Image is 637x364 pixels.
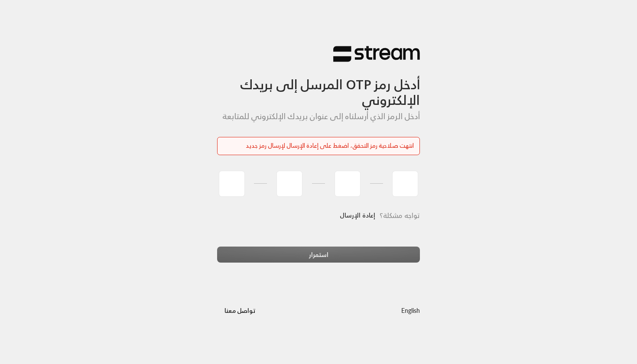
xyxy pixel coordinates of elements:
img: Stream Logo [333,45,420,62]
a: تواصل معنا [217,305,263,316]
button: تواصل معنا [217,302,263,318]
h5: أدخل الرمز الذي أرسلناه إلى عنوان بريدك الإلكتروني للمتابعة [217,112,420,121]
span: تواجه مشكلة؟ [380,209,420,221]
a: إعادة الإرسال [340,207,375,224]
a: English [401,302,420,318]
h3: أدخل رمز OTP المرسل إلى بريدك الإلكتروني [217,62,420,108]
div: انتهت صلاحية رمز التحقق، اضغط على إعادة الإرسال لإرسال رمز جديد [223,141,414,150]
